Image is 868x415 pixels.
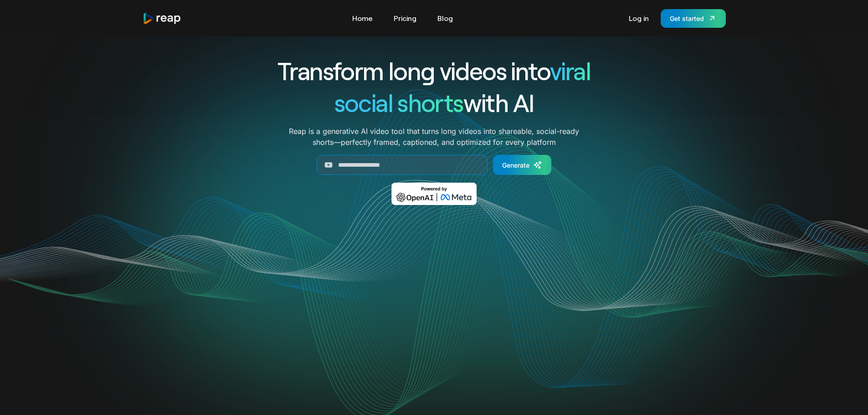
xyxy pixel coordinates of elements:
a: Blog [433,11,457,26]
a: Get started [661,9,726,28]
div: Get started [670,14,704,23]
img: reap logo [143,12,182,25]
h1: with AI [245,87,624,118]
a: Log in [624,11,653,26]
a: Pricing [389,11,421,26]
video: Your browser does not support the video tag. [251,218,617,402]
a: home [143,12,182,25]
a: Home [348,11,377,26]
form: Generate Form [245,155,624,175]
h1: Transform long videos into [245,55,624,87]
span: social shorts [334,87,463,117]
span: viral [550,56,591,85]
img: Powered by OpenAI & Meta [391,183,477,205]
a: Generate [493,155,551,175]
p: Reap is a generative AI video tool that turns long videos into shareable, social-ready shorts—per... [289,126,579,148]
div: Generate [502,160,529,170]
